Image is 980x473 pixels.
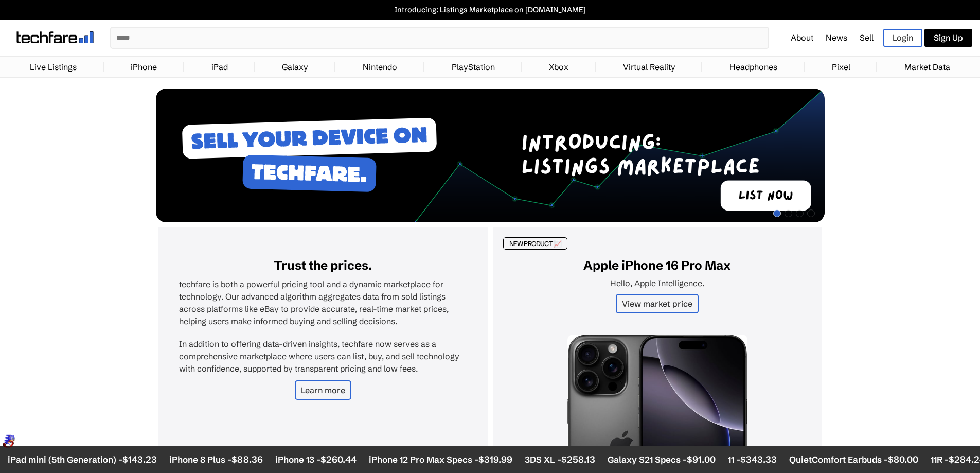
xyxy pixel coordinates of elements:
[121,453,156,465] span: $143.23
[616,294,699,313] a: View market price
[883,29,922,47] a: Login
[686,453,715,465] span: $91.00
[206,57,233,77] a: iPad
[618,57,681,77] a: Virtual Reality
[503,237,568,250] div: NEW PRODUCT 📈
[513,278,801,288] p: Hello, Apple Intelligence.
[179,258,467,273] h2: Trust the prices.
[773,209,781,217] span: Go to slide 1
[739,453,776,465] span: $343.33
[295,380,351,400] a: Learn more
[544,57,574,77] a: Xbox
[179,338,467,375] p: In addition to offering data-driven insights, techfare now serves as a comprehensive marketplace ...
[807,209,815,217] span: Go to slide 4
[788,453,917,465] li: QuietComfort Earbuds -
[447,57,500,77] a: PlayStation
[477,453,511,465] span: $319.99
[607,453,715,465] li: Galaxy S21 Specs -
[5,5,975,14] a: Introducing: Listings Marketplace on [DOMAIN_NAME]
[368,453,511,465] li: iPhone 12 Pro Max Specs -
[179,278,467,327] p: techfare is both a powerful pricing tool and a dynamic marketplace for technology. Our advanced a...
[156,89,825,222] img: Desktop Image 1
[16,31,94,43] img: techfare logo
[791,32,813,43] a: About
[724,57,782,77] a: Headphones
[860,32,874,43] a: Sell
[924,29,972,47] a: Sign Up
[827,57,856,77] a: Pixel
[277,57,313,77] a: Galaxy
[727,453,776,465] li: 11 -
[826,32,847,43] a: News
[524,453,594,465] li: 3DS XL -
[25,57,82,77] a: Live Listings
[785,209,792,217] span: Go to slide 2
[7,453,156,465] li: iPad mini (5th Generation) -
[796,209,804,217] span: Go to slide 3
[358,57,402,77] a: Nintendo
[274,453,355,465] li: iPhone 13 -
[230,453,262,465] span: $88.36
[319,453,355,465] span: $260.44
[899,57,955,77] a: Market Data
[560,453,594,465] span: $258.13
[126,57,162,77] a: iPhone
[513,258,801,273] h2: Apple iPhone 16 Pro Max
[156,89,825,224] div: 1 / 4
[168,453,262,465] li: iPhone 8 Plus -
